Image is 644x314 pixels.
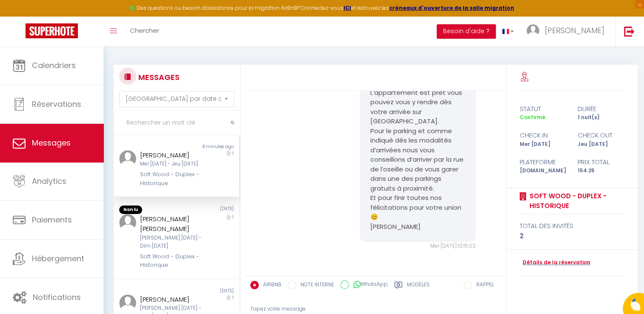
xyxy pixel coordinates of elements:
a: créneaux d'ouverture de la salle migration [389,4,514,11]
div: [DATE] [176,206,239,214]
span: Calendriers [32,60,76,71]
img: ... [119,150,136,167]
div: 8 minutes ago [176,143,239,150]
div: durée [572,104,630,114]
div: Mer [DATE] - Jeu [DATE] [140,160,202,168]
span: Hébergement [32,253,84,264]
div: Mer [DATE] [514,140,572,148]
div: 1 nuit(s) [572,114,630,122]
button: Besoin d'aide ? [437,24,496,39]
a: Détails de la réservation [520,259,590,267]
label: WhatsApp [349,280,388,290]
label: NOTE INTERNE [296,281,334,290]
pre: [PERSON_NAME] L’appartement est prêt vous pouvez vous y rendre dès votre arrivée sur [GEOGRAPHIC_... [370,78,466,231]
span: 1 [232,214,234,220]
span: Chercher [130,26,159,35]
span: [PERSON_NAME] [545,25,604,36]
img: Super Booking [26,23,78,38]
span: Messages [32,137,71,148]
h3: MESSAGES [136,68,180,87]
img: ... [527,24,539,37]
a: ICI [343,4,351,11]
div: 154.25 [572,167,630,175]
span: 1 [232,294,234,301]
div: [DATE] [176,288,239,294]
a: ... [PERSON_NAME] [520,17,615,46]
label: Modèles [407,281,429,291]
span: Réservations [32,99,81,109]
div: [PERSON_NAME] [140,294,202,305]
div: Soft Wood - Duplex - Historique [140,252,202,270]
a: Soft Wood - Duplex - Historique [527,191,624,211]
button: Ouvrir le widget de chat LiveChat [7,3,32,29]
div: statut [514,104,572,114]
span: Non lu [119,206,142,214]
div: Mer [DATE] 10:15:02 [360,242,476,250]
input: Rechercher un mot clé [114,111,240,135]
div: [DOMAIN_NAME] [514,167,572,175]
div: Jeu [DATE] [572,140,630,148]
div: [PERSON_NAME] [DATE] - Dim [DATE] [140,234,202,250]
div: Soft Wood - Duplex - Historique [140,170,202,188]
div: total des invités [520,221,624,231]
img: ... [119,294,136,311]
div: Prix total [572,157,630,167]
a: Chercher [123,17,166,46]
span: Paiements [32,214,72,225]
div: Plateforme [514,157,572,167]
div: [PERSON_NAME] [140,150,202,160]
span: Confirmé [520,114,545,121]
div: [PERSON_NAME] [PERSON_NAME] [140,214,202,234]
span: Analytics [32,176,66,186]
span: 1 [232,150,234,157]
div: check out [572,130,630,140]
div: check in [514,130,572,140]
img: logout [624,26,635,37]
label: AIRBNB [259,281,281,290]
img: ... [119,214,136,231]
div: 2 [520,231,624,241]
span: Notifications [33,292,81,303]
label: RAPPEL [472,281,494,290]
